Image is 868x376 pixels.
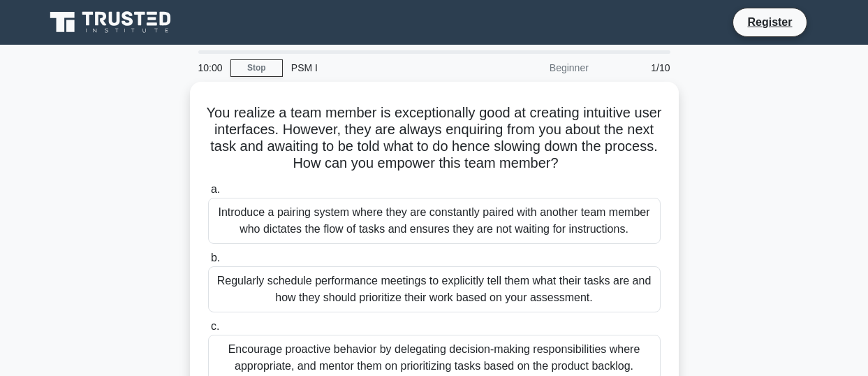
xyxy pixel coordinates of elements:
[190,54,230,82] div: 10:00
[211,320,219,332] span: c.
[597,54,679,82] div: 1/10
[230,59,283,77] a: Stop
[475,54,597,82] div: Beginner
[208,198,661,244] div: Introduce a pairing system where they are constantly paired with another team member who dictates...
[207,104,662,173] h5: You realize a team member is exceptionally good at creating intuitive user interfaces. However, t...
[211,252,220,263] span: b.
[211,183,220,195] span: a.
[208,266,661,312] div: Regularly schedule performance meetings to explicitly tell them what their tasks are and how they...
[283,54,475,82] div: PSM I
[739,13,800,31] a: Register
